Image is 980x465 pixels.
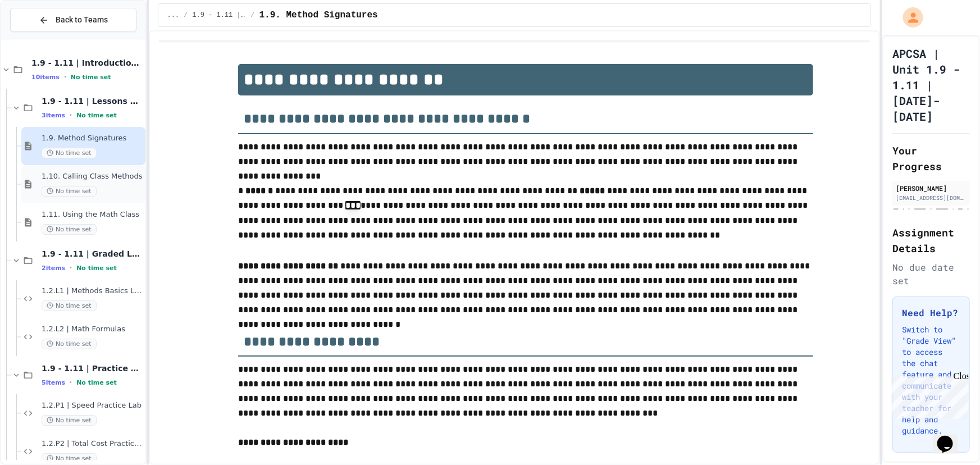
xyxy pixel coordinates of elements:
[167,11,180,20] span: ...
[892,143,970,174] h2: Your Progress
[31,74,60,81] span: 10 items
[71,74,111,81] span: No time set
[42,224,97,235] span: No time set
[42,286,143,296] span: 1.2.L1 | Methods Basics Lab
[42,363,143,373] span: 1.9 - 1.11 | Practice Labs
[42,401,143,411] span: 1.2.P1 | Speed Practice Lab
[42,415,97,426] span: No time set
[70,263,72,272] span: •
[4,4,78,71] div: Chat with us now!Close
[64,72,66,81] span: •
[76,265,117,272] span: No time set
[76,379,117,386] span: No time set
[42,265,65,272] span: 2 items
[184,11,188,20] span: /
[76,112,117,119] span: No time set
[250,11,254,20] span: /
[192,11,246,20] span: 1.9 - 1.11 | Lessons and Notes
[902,306,960,320] h3: Need Help?
[933,420,969,454] iframe: chat widget
[70,378,72,387] span: •
[887,371,969,419] iframe: chat widget
[70,111,72,120] span: •
[42,134,143,143] span: 1.9. Method Signatures
[42,186,97,197] span: No time set
[42,339,97,349] span: No time set
[42,172,143,181] span: 1.10. Calling Class Methods
[42,112,65,119] span: 3 items
[31,58,143,68] span: 1.9 - 1.11 | Introduction to Methods
[892,261,970,288] div: No due date set
[42,439,143,449] span: 1.2.P2 | Total Cost Practice Lab
[891,4,926,30] div: My Account
[896,194,967,202] div: [EMAIL_ADDRESS][DOMAIN_NAME]
[56,14,108,26] span: Back to Teams
[892,225,970,256] h2: Assignment Details
[896,183,967,193] div: [PERSON_NAME]
[892,45,970,124] h1: APCSA | Unit 1.9 - 1.11 | [DATE]-[DATE]
[42,300,97,311] span: No time set
[42,210,143,220] span: 1.11. Using the Math Class
[42,453,97,464] span: No time set
[42,96,143,106] span: 1.9 - 1.11 | Lessons and Notes
[42,325,143,334] span: 1.2.L2 | Math Formulas
[10,8,136,32] button: Back to Teams
[259,8,378,22] span: 1.9. Method Signatures
[42,249,143,259] span: 1.9 - 1.11 | Graded Labs
[42,379,65,386] span: 5 items
[42,148,97,158] span: No time set
[902,324,960,436] p: Switch to "Grade View" to access the chat feature and communicate with your teacher for help and ...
